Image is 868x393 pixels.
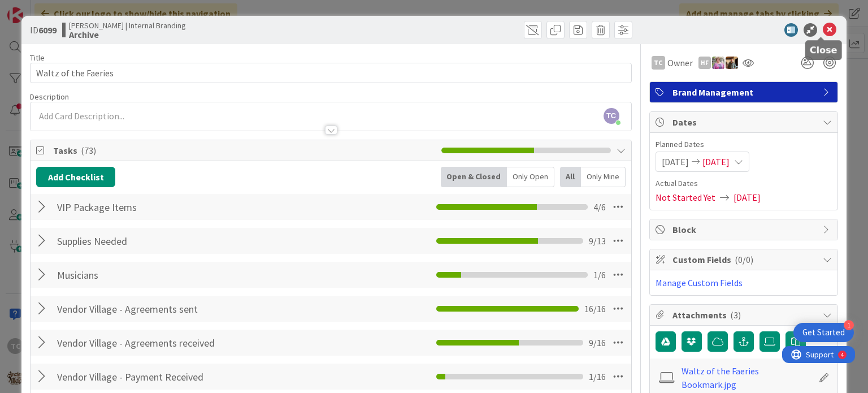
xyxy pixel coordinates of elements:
[69,30,186,39] b: Archive
[656,277,743,288] a: Manage Custom Fields
[702,155,730,169] span: [DATE]
[59,5,62,14] div: 4
[652,56,665,70] div: TC
[30,63,631,83] input: type card name here...
[810,45,837,55] h5: Close
[604,108,619,124] span: TC
[53,332,307,353] input: Add Checklist...
[656,191,715,204] span: Not Started Yet
[656,139,832,150] span: Planned Dates
[793,323,854,342] div: Open Get Started checklist, remaining modules: 1
[589,370,606,383] span: 1 / 16
[726,57,738,69] img: MS
[53,197,307,217] input: Add Checklist...
[682,364,813,391] a: Waltz of the Faeries Bookmark.jpg
[589,336,606,349] span: 9 / 16
[730,309,741,321] span: ( 3 )
[734,191,761,204] span: [DATE]
[589,234,606,248] span: 9 / 13
[30,92,69,102] span: Description
[53,265,307,285] input: Add Checklist...
[584,302,606,316] span: 16 / 16
[672,115,817,129] span: Dates
[30,23,57,37] span: ID
[667,56,693,70] span: Owner
[672,223,817,236] span: Block
[53,144,435,157] span: Tasks
[24,2,51,15] span: Support
[844,320,854,330] div: 1
[53,299,307,319] input: Add Checklist...
[507,167,554,187] div: Only Open
[53,231,307,251] input: Add Checklist...
[672,308,817,322] span: Attachments
[69,21,186,30] span: [PERSON_NAME] | Internal Branding
[593,268,606,282] span: 1 / 6
[672,85,817,99] span: Brand Management
[560,167,581,187] div: All
[36,167,115,187] button: Add Checklist
[656,178,832,189] span: Actual Dates
[698,57,711,69] div: HF
[53,366,307,387] input: Add Checklist...
[662,155,689,169] span: [DATE]
[38,24,57,36] b: 6099
[81,145,96,156] span: ( 73 )
[735,254,753,265] span: ( 0/0 )
[581,167,626,187] div: Only Mine
[593,200,606,214] span: 4 / 6
[30,53,45,63] label: Title
[672,253,817,266] span: Custom Fields
[712,57,724,69] img: OM
[441,167,507,187] div: Open & Closed
[802,327,845,338] div: Get Started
